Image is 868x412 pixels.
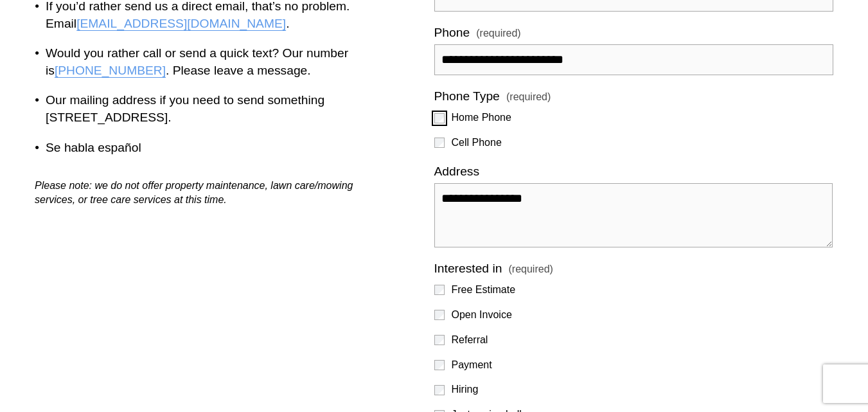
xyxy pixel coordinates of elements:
span: Free Estimate [452,283,516,297]
span: (required) [506,90,551,104]
a: [PHONE_NUMBER] [55,64,166,77]
span: Phone Type [434,88,500,105]
span: Cell Phone [452,136,502,150]
input: Payment [434,360,445,370]
span: Open Invoice [452,308,512,322]
span: Address [434,163,480,181]
span: Phone [434,24,470,42]
input: Hiring [434,385,445,395]
span: (required) [476,28,520,39]
span: Home Phone [452,111,511,125]
p: Se habla español [46,139,368,157]
a: [EMAIL_ADDRESS][DOMAIN_NAME] [76,17,286,30]
input: Referral [434,335,445,345]
span: (required) [509,262,553,276]
p: Our mailing address if you need to send something [STREET_ADDRESS]. [46,92,368,127]
span: Payment [452,358,492,372]
span: Referral [452,333,488,347]
input: Open Invoice [434,310,445,320]
span: Interested in [434,260,502,278]
p: Would you rather call or send a quick text? Our number is . Please leave a message. [46,45,368,80]
input: Cell Phone [434,138,445,148]
span: Hiring [452,382,479,397]
input: Home Phone [434,113,445,123]
em: Please note: we do not offer property maintenance, lawn care/mowing services, or tree care servic... [35,180,356,205]
input: Free Estimate [434,285,445,295]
